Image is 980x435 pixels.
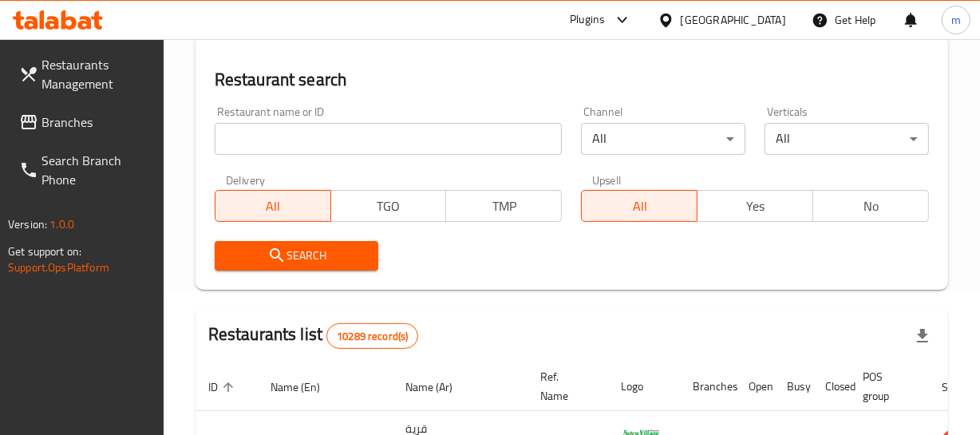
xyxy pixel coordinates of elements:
[226,174,266,185] label: Delivery
[6,103,164,141] a: Branches
[863,367,911,405] span: POS group
[951,11,961,29] span: m
[215,190,331,222] button: All
[41,55,151,93] span: Restaurants Management
[6,141,164,199] a: Search Branch Phone
[208,322,419,349] h2: Restaurants list
[8,257,109,278] a: Support.OpsPlatform
[327,329,417,344] span: 10289 record(s)
[820,195,923,218] span: No
[588,195,691,218] span: All
[680,362,736,411] th: Branches
[338,195,441,218] span: TGO
[215,68,929,92] h2: Restaurant search
[8,241,81,262] span: Get support on:
[452,195,555,218] span: TMP
[765,123,929,155] div: All
[215,241,379,271] button: Search
[8,214,47,235] span: Version:
[330,190,447,222] button: TGO
[222,195,325,218] span: All
[540,367,589,405] span: Ref. Name
[812,362,851,411] th: Closed
[570,10,605,30] div: Plugins
[215,123,563,155] input: Search for restaurant name or ID..
[271,378,341,397] span: Name (En)
[41,113,151,132] span: Branches
[41,151,151,189] span: Search Branch Phone
[445,190,562,222] button: TMP
[608,362,680,411] th: Logo
[903,317,942,355] div: Export file
[326,323,418,349] div: Total records count
[697,190,813,222] button: Yes
[592,174,622,185] label: Upsell
[681,11,786,29] div: [GEOGRAPHIC_DATA]
[208,378,239,397] span: ID
[6,45,164,103] a: Restaurants Management
[581,190,697,222] button: All
[581,123,745,155] div: All
[812,190,929,222] button: No
[227,246,366,266] span: Search
[736,362,774,411] th: Open
[774,362,812,411] th: Busy
[49,214,74,235] span: 1.0.0
[704,195,807,218] span: Yes
[405,378,473,397] span: Name (Ar)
